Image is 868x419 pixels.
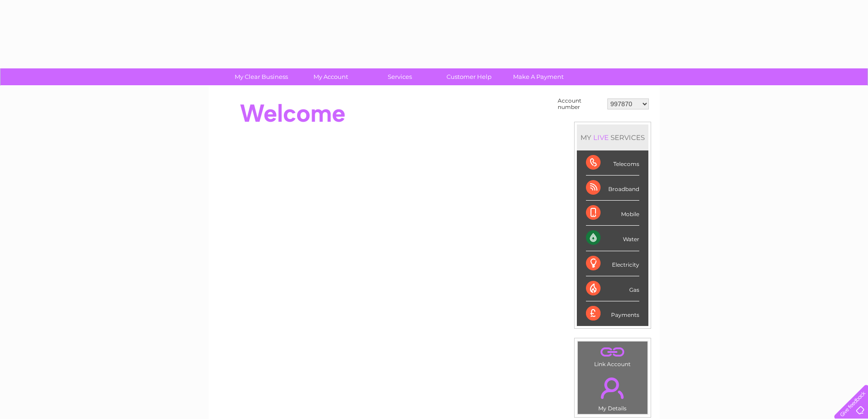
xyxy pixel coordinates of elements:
[362,68,437,85] a: Services
[586,150,639,176] div: Telecoms
[586,201,639,226] div: Mobile
[577,124,648,150] div: MY SERVICES
[580,372,645,404] a: .
[580,344,645,360] a: .
[586,251,639,276] div: Electricity
[586,276,639,301] div: Gas
[586,226,639,251] div: Water
[293,68,368,85] a: My Account
[577,370,648,414] td: My Details
[501,68,576,85] a: Make A Payment
[577,341,648,370] td: Link Account
[586,301,639,326] div: Payments
[586,176,639,201] div: Broadband
[555,95,605,113] td: Account number
[224,68,299,85] a: My Clear Business
[591,133,611,142] div: LIVE
[431,68,507,85] a: Customer Help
